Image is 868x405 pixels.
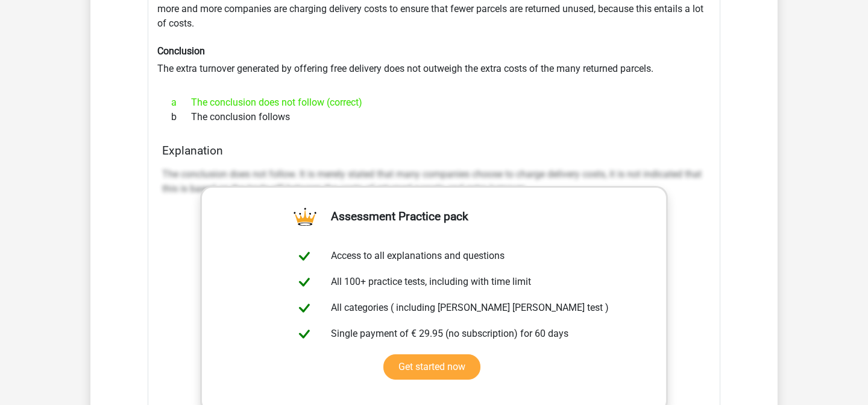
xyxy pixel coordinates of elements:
div: The conclusion does not follow (correct) [162,95,706,110]
p: The conclusion does not follow. It is merely stated that many companies choose to charge delivery... [162,167,706,196]
div: The conclusion follows [162,110,706,124]
h4: Explanation [162,144,706,158]
span: b [171,110,191,124]
h6: Conclusion [157,45,711,57]
span: a [171,95,191,110]
a: Get started now [383,354,480,380]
